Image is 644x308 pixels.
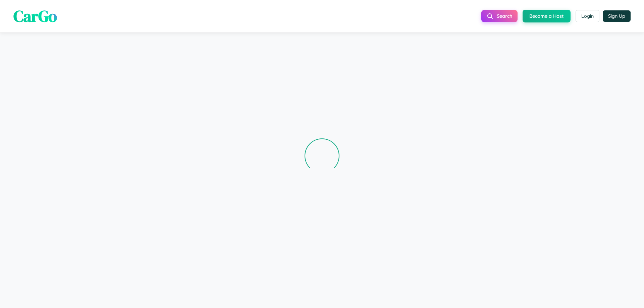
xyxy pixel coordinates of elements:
[576,10,599,22] button: Login
[523,10,571,22] button: Become a Host
[603,10,631,22] button: Sign Up
[481,10,518,22] button: Search
[497,13,512,19] span: Search
[13,5,57,27] span: CarGo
